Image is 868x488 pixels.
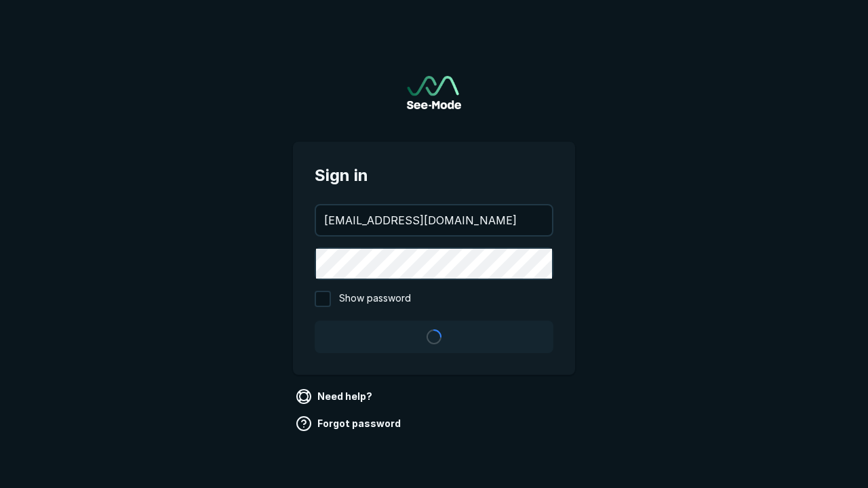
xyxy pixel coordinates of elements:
a: Go to sign in [407,76,461,109]
img: See-Mode Logo [407,76,461,109]
span: Sign in [315,163,553,188]
span: Show password [339,291,411,307]
input: your@email.com [316,205,552,235]
a: Need help? [293,386,378,407]
a: Forgot password [293,413,406,434]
